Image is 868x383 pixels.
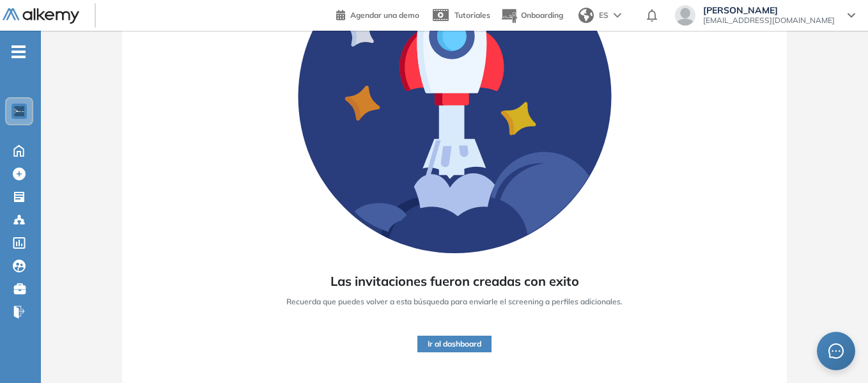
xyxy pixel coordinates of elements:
img: arrow [614,13,621,18]
img: world [578,8,594,23]
span: [EMAIL_ADDRESS][DOMAIN_NAME] [703,15,835,26]
span: Las invitaciones fueron creadas con exito [330,272,579,291]
span: Recuerda que puedes volver a esta búsqueda para enviarle el screening a perfiles adicionales. [286,296,623,308]
i: - [12,51,26,53]
img: Logo [3,8,79,24]
img: https://assets.alkemy.org/workspaces/1802/d452bae4-97f6-47ab-b3bf-1c40240bc960.jpg [14,106,24,116]
span: ES [599,10,608,21]
span: Agendar una demo [350,10,419,20]
span: Onboarding [521,10,563,20]
button: Onboarding [500,2,563,29]
span: message [828,343,844,359]
span: Tutoriales [454,10,490,20]
span: [PERSON_NAME] [703,5,835,15]
a: Agendar una demo [336,6,419,22]
button: Ir al dashboard [417,336,492,352]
